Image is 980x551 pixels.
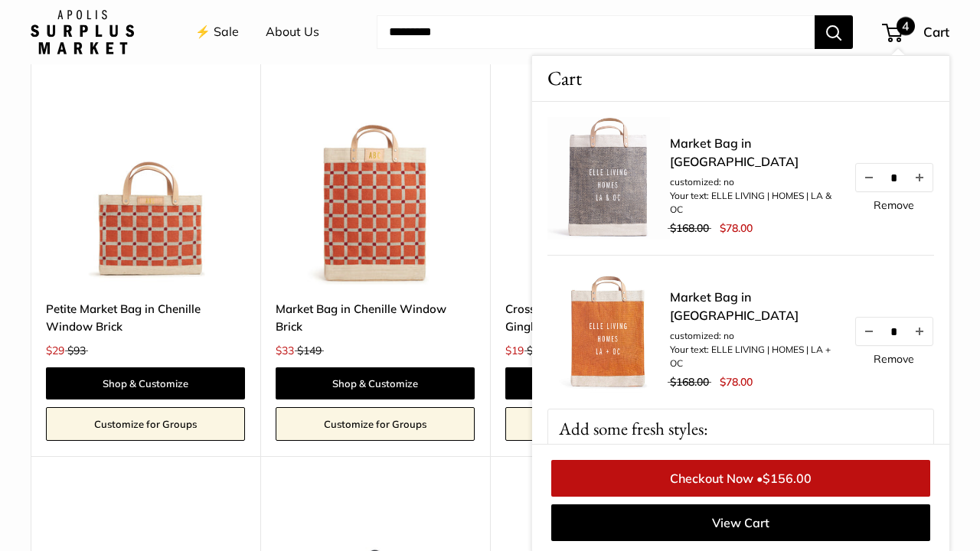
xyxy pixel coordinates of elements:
a: Petite Market Bag in Chenille Window Brick [46,300,245,336]
a: Customize for Groups [46,407,245,441]
span: $93 [67,344,86,357]
span: $33 [276,344,294,357]
a: Petite Market Bag in Chenille Window BrickPetite Market Bag in Chenille Window Brick [46,86,245,285]
a: ⚡️ Sale [195,21,239,44]
a: Shop & Customize [505,367,704,399]
img: description_Make it yours with custom, printed text. [547,271,670,393]
li: customized: no [670,329,838,343]
input: Quantity [882,324,906,337]
a: Remove [874,354,914,364]
button: Decrease quantity by 1 [856,164,882,191]
a: View Cart [551,504,930,541]
a: Remove [874,200,914,210]
a: Crossbody Bottle Bag in Red Gingham [505,300,704,336]
a: Checkout Now •$156.00 [551,460,930,497]
a: Shop & Customize [46,367,245,399]
span: 4 [897,17,915,35]
a: Customize for Groups [276,407,475,441]
span: Cart [547,64,582,93]
a: About Us [266,21,319,44]
li: Your text: ELLE LIVING | HOMES | LA + OC [670,343,838,370]
img: Market Bag in Chenille Window Brick [276,86,475,285]
a: Shop & Customize [276,367,475,399]
span: Cart [923,24,949,40]
span: $78.00 [720,221,753,235]
span: $19 [505,344,524,357]
li: Your text: ELLE LIVING | HOMES | LA & OC [670,189,838,217]
a: 4 Cart [884,20,949,44]
span: $29 [46,344,64,357]
img: description_Make it yours with personalized text [547,117,670,240]
span: $168.00 [670,375,709,389]
span: $78.00 [720,375,753,389]
a: Market Bag in [GEOGRAPHIC_DATA] [670,134,838,171]
button: Increase quantity by 1 [906,164,933,191]
span: $156.00 [763,471,812,486]
img: Crossbody Bottle Bag in Red Gingham [505,86,704,285]
img: Petite Market Bag in Chenille Window Brick [46,86,245,285]
a: Customize for Groups [505,407,704,441]
img: Apolis: Surplus Market [31,10,134,54]
a: Crossbody Bottle Bag in Red Ginghamdescription_Even available for group gifting and events [505,86,704,285]
input: Search... [377,15,815,49]
p: Add some fresh styles: [548,409,933,448]
span: $149 [297,344,322,357]
a: Market Bag in Chenille Window Brick [276,300,475,336]
span: $58 [527,344,545,357]
a: Market Bag in Chenille Window BrickMarket Bag in Chenille Window Brick [276,86,475,285]
li: customized: no [670,175,838,189]
button: Increase quantity by 1 [906,318,933,345]
button: Decrease quantity by 1 [856,318,882,345]
button: Search [815,15,853,49]
span: $168.00 [670,221,709,235]
input: Quantity [882,171,906,184]
a: Market Bag in [GEOGRAPHIC_DATA] [670,288,838,324]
